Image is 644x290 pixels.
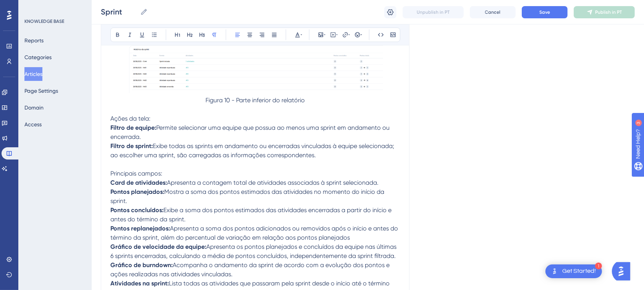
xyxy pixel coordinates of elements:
[485,9,501,15] span: Cancel
[110,225,170,232] strong: Pontos replanejados:
[595,9,622,15] span: Publish in PT
[550,267,559,276] img: launcher-image-alternative-text
[110,225,400,241] span: Apresenta a soma dos pontos adicionados ou removidos após o início e antes do término da sprint, ...
[110,243,398,259] span: Apresenta os pontos planejados e concluídos da equipe nas últimas 6 sprints encerradas, calculand...
[110,188,164,195] strong: Pontos planejados:
[110,142,153,150] strong: Filtro de sprint:
[110,243,206,250] strong: Gráfico de velocidade da equipe:
[110,188,386,205] span: Mostra a soma dos pontos estimados das atividades no momento do início da sprint.
[24,18,64,24] div: KNOWLEDGE BASE
[110,261,391,278] span: Acompanha o andamento da sprint de acordo com a evolução dos pontos e ações realizadas nas ativid...
[110,261,173,269] strong: Gráfico de burndown:
[110,206,163,214] strong: Pontos concluídos:
[574,6,635,18] button: Publish in PT
[539,9,550,15] span: Save
[18,2,48,11] span: Need Help?
[169,280,390,287] span: Lista todas as atividades que passaram pela sprint desde o início até o término
[612,260,635,283] iframe: UserGuiding AI Assistant Launcher
[110,280,169,287] strong: Atividades na sprint:
[24,34,44,47] button: Reports
[110,124,156,131] strong: Filtro de equipe:
[24,101,44,114] button: Domain
[24,67,42,81] button: Articles
[167,179,379,186] span: Apresenta a contagem total de atividades associadas à sprint selecionada.
[545,264,602,278] div: Open Get Started! checklist, remaining modules: 1
[417,9,450,15] span: Unpublish in PT
[53,4,55,10] div: 3
[24,84,58,98] button: Page Settings
[101,6,137,17] input: Article Name
[110,170,162,177] span: Principais campos:
[403,6,464,18] button: Unpublish in PT
[110,115,150,122] span: Ações da tela:
[110,179,167,186] strong: Card de atividades:
[205,97,305,104] span: Figura 10 - Parte inferior do relatório
[110,124,391,140] span: Permite selecionar uma equipe que possua ao menos uma sprint em andamento ou encerrada.
[24,118,42,131] button: Access
[24,50,52,64] button: Categories
[562,267,596,275] div: Get Started!
[110,206,393,223] span: Exibe a soma dos pontos estimados das atividades encerradas a partir do início e antes do término...
[110,142,396,159] span: Exibe todas as sprints em andamento ou encerradas vinculadas à equipe selecionada; ao escolher um...
[595,263,602,269] div: 1
[470,6,516,18] button: Cancel
[522,6,568,18] button: Save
